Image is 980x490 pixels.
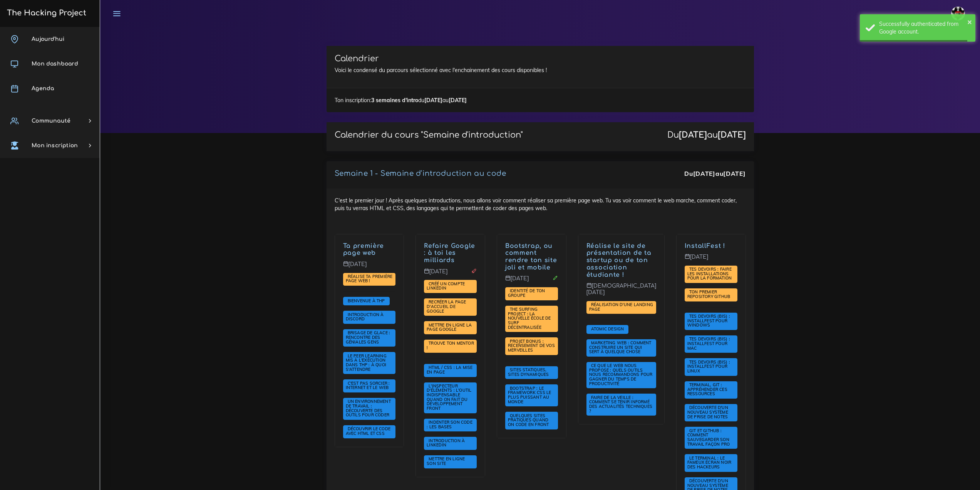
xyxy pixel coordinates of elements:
[427,341,474,351] a: Trouve ton mentor !
[427,323,472,333] a: Mettre en ligne la page Google
[687,428,732,447] span: Git et GitHub : comment sauvegarder son travail façon pro
[679,130,707,140] strong: [DATE]
[346,298,387,303] span: Bienvenue à THP
[471,268,477,274] i: Projet à rendre ce jour-là
[343,352,396,374] span: Nous verrons comment survivre avec notre pédagogie révolutionnaire
[427,383,471,411] span: L'inspecteur d'éléments : l'outil indispensable quand on fait du développement front
[424,419,477,432] span: Pourquoi et comment indenter son code ? Nous allons te montrer les astuces pour avoir du code lis...
[427,365,472,375] a: HTML / CSS : la mise en page
[32,36,64,42] span: Aujourd'hui
[505,287,558,300] span: Nous allons te demander d'imaginer l'univers autour de ton groupe de travail.
[32,143,78,148] span: Mon inscription
[346,381,391,391] a: C'est pas sorcier : internet et le web
[685,404,737,421] span: Nous allons te montrer une technique de prise de notes très efficace : Obsidian et le zettelkasten.
[343,398,396,420] span: Comment faire pour coder son premier programme ? Nous allons te montrer les outils pour pouvoir f...
[346,426,391,436] span: Découvrir le code avec HTML et CSS
[589,302,653,312] a: Réalisation d'une landing page
[685,288,737,301] span: Pour ce projet, nous allons te proposer d'utiliser ton nouveau terminal afin de faire marcher Git...
[335,66,746,74] p: Voici le condensé du parcours sélectionné avec l'enchainement des cours disponibles !
[343,242,396,257] p: C'est le premier jour ! Après quelques introductions, nous allons voir comment réaliser sa premiè...
[687,289,732,299] span: Ton premier repository GitHub
[684,169,745,178] div: Du au
[424,321,477,334] span: Utilise tout ce que tu as vu jusqu'à présent pour faire profiter à la terre entière de ton super ...
[343,273,396,286] span: Dans ce projet, nous te demanderons de coder ta première page web. Ce sera l'occasion d'appliquer...
[427,456,465,466] span: Mettre en ligne son site
[424,268,477,281] p: [DATE]
[32,118,70,124] span: Communauté
[879,20,970,36] div: Successfully authenticated from Google account.
[685,381,737,399] span: Nous allons t'expliquer comment appréhender ces puissants outils.
[449,97,467,104] strong: [DATE]
[343,311,396,324] span: Pour cette session, nous allons utiliser Discord, un puissant outil de gestion de communauté. Nou...
[687,382,727,397] a: Terminal, Git : appréhender ces ressources
[346,426,391,436] a: Découvrir le code avec HTML et CSS
[589,326,626,332] span: Atomic Design
[346,399,392,418] span: Un environnement de travail : découverte des outils pour coder
[505,275,558,288] p: [DATE]
[589,327,626,332] a: Atomic Design
[335,54,746,64] h3: Calendrier
[343,425,396,438] span: HTML et CSS permettent de réaliser une page web. Nous allons te montrer les bases qui te permettr...
[586,362,656,389] span: La première fois que j'ai découvert Zapier, ma vie a changé. Dans cette ressource, nous allons te...
[718,130,746,140] strong: [DATE]
[586,394,656,416] span: Maintenant que tu sais coder, nous allons te montrer quelques site sympathiques pour se tenir au ...
[427,322,472,332] span: Mettre en ligne la page Google
[685,313,737,330] span: Nous allons te montrer comment mettre en place WSL 2 sur ton ordinateur Windows 10. Ne le fait pa...
[424,382,477,413] span: Tu en as peut être déjà entendu parler : l'inspecteur d'éléments permet d'analyser chaque recoin ...
[586,242,652,278] a: Réalise le site de présentation de ta startup ou de ton association étudiante !
[424,298,477,316] span: L'intitulé du projet est simple, mais le projet sera plus dur qu'il n'y parait.
[335,130,523,140] p: Calendrier du cours "Semaine d'introduction"
[589,340,652,355] a: Marketing web : comment construire un site qui sert à quelque chose
[346,312,384,322] span: Introduction à Discord
[346,312,384,322] a: Introduction à Discord
[343,297,390,305] span: Salut à toi et bienvenue à The Hacking Project. Que tu sois avec nous pour 3 semaines, 12 semaine...
[687,382,727,396] span: Terminal, Git : appréhender ces ressources
[505,306,558,332] span: Tu vas devoir refaire la page d'accueil de The Surfing Project, une école de code décentralisée. ...
[508,288,545,298] span: Identité de ton groupe
[505,242,558,271] p: Après avoir vu comment faire ses première pages, nous allons te montrer Bootstrap, un puissant fr...
[508,339,555,353] a: PROJET BONUS : recensement de vos merveilles
[687,313,730,328] span: Tes devoirs (bis) : Installfest pour Windows
[687,337,730,351] a: Tes devoirs (bis) : Installfest pour MAC
[424,242,477,264] p: C'est l'heure de ton premier véritable projet ! Tu vas recréer la très célèbre page d'accueil de ...
[505,242,557,271] a: Bootstrap, ou comment rendre ton site joli et mobile
[687,456,732,470] a: Le terminal : le fameux écran noir des hackeurs
[343,379,396,392] span: Nous allons voir ensemble comment internet marche, et comment fonctionne une page web quand tu cl...
[508,386,551,405] a: Bootstrap : le framework CSS le plus puissant au monde
[967,18,972,25] button: ×
[685,266,737,283] span: Nous allons te donner des devoirs pour le weekend : faire en sorte que ton ordinateur soit prêt p...
[346,274,393,284] a: Réalise ta première page web !
[589,395,652,414] span: Faire de la veille : comment se tenir informé des actualités techniques ?
[427,456,465,466] a: Mettre en ligne son site
[424,437,477,450] span: Cette ressource te donnera les bases pour comprendre LinkedIn, un puissant outil professionnel.
[589,395,652,414] a: Faire de la veille : comment se tenir informé des actualités techniques ?
[687,290,732,300] a: Ton premier repository GitHub
[343,261,396,273] p: [DATE]
[505,337,558,355] span: Ce projet vise à souder la communauté en faisant profiter au plus grand nombre de vos projets.
[687,359,730,374] span: Tes devoirs (bis) : Installfest pour Linux
[951,7,965,20] img: avatar
[508,413,551,427] span: Quelques sites pratiques quand on code en front
[687,405,730,419] span: Découverte d'un nouveau système de prise de notes
[427,384,471,411] a: L'inspecteur d'éléments : l'outil indispensable quand on fait du développement front
[346,330,390,344] span: Brisage de glace : rencontre des géniales gens
[508,367,551,377] a: Sites statiques, sites dynamiques
[327,88,754,112] div: Ton inscription: du au
[508,288,545,298] a: Identité de ton groupe
[508,307,551,330] a: The Surfing Project : la nouvelle école de surf décentralisée
[427,365,472,375] span: HTML / CSS : la mise en page
[346,353,387,372] span: Le Peer learning mis à l'exécution dans THP : à quoi s'attendre
[685,254,737,266] p: [DATE]
[508,386,551,404] span: Bootstrap : le framework CSS le plus puissant au monde
[505,412,558,429] span: Pour avoir des sites jolis, ce n'est pas que du bon sens et du feeling. Il suffit d'utiliser quel...
[427,420,472,430] a: Indenter son code : les bases
[586,339,656,357] span: Marketing web : comment construire un site qui sert à quelque chose
[589,363,653,386] a: Ce que le web nous propose : quels outils nous recommandons pour gagner du temps de productivité
[586,242,656,279] p: Et voilà ! Nous te donnerons les astuces marketing pour bien savoir vendre un concept ou une idée...
[505,384,558,406] span: Tu vas voir comment faire marcher Bootstrap, le framework CSS le plus populaire au monde qui te p...
[424,280,477,293] span: Dans ce projet, tu vas mettre en place un compte LinkedIn et le préparer pour ta future vie.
